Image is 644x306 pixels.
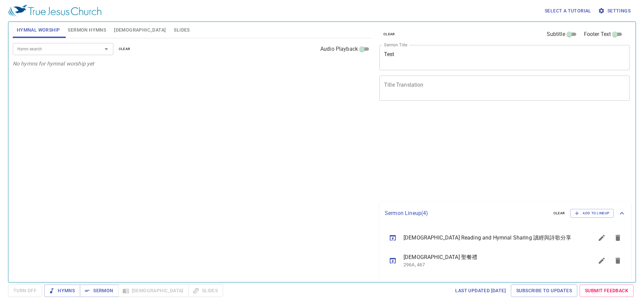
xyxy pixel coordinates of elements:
div: Sermon Lineup(4)clearAdd to Lineup [379,202,631,224]
span: Subscribe to Updates [516,287,572,295]
button: Hymns [44,285,80,297]
textarea: Test [384,51,625,64]
button: Open [102,44,111,54]
a: Subscribe to Updates [511,285,577,297]
span: Settings [599,7,631,15]
span: Footer Text [584,30,611,38]
button: clear [379,30,399,38]
button: Sermon [80,285,118,297]
span: Hymnal Worship [17,26,60,34]
span: Submit Feedback [585,287,628,295]
span: [DEMOGRAPHIC_DATA] Reading and Hymnal Sharing 讀經與詩歌分享 [404,234,578,242]
span: [DEMOGRAPHIC_DATA] [114,26,166,34]
span: clear [119,46,130,52]
button: Settings [597,5,633,17]
span: Hymns [50,287,75,295]
p: Sermon Lineup ( 4 ) [385,209,548,217]
span: clear [553,210,565,216]
span: Slides [174,26,190,34]
a: Last updated [DATE] [452,285,508,297]
span: Select a tutorial [545,7,591,15]
span: Add to Lineup [575,210,609,216]
span: [DEMOGRAPHIC_DATA] 聖餐禮 [404,253,578,261]
button: clear [549,209,569,217]
button: Add to Lineup [570,209,614,218]
span: Last updated [DATE] [455,287,506,295]
button: Select a tutorial [542,5,594,17]
span: Sermon Hymns [68,26,106,34]
img: True Jesus Church [8,5,101,17]
iframe: from-child [377,108,580,200]
span: clear [383,31,395,37]
span: Subtitle [547,30,565,38]
a: Submit Feedback [580,285,634,297]
button: clear [115,45,135,53]
p: 296A, 467 [404,261,578,268]
span: Sermon [85,287,113,295]
span: Audio Playback [320,45,358,53]
i: No hymns for hymnal worship yet [13,60,94,67]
